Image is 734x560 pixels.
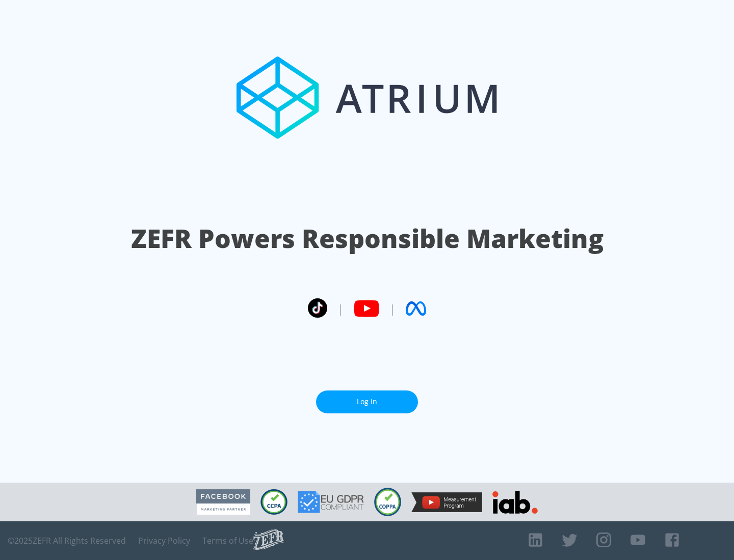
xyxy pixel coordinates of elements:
span: | [337,301,344,316]
span: | [389,301,396,316]
span: © 2025 ZEFR All Rights Reserved [8,536,126,546]
img: CCPA Compliant [260,489,287,515]
img: IAB [492,491,538,514]
a: Privacy Policy [138,536,190,546]
h1: ZEFR Powers Responsible Marketing [131,221,604,256]
img: Facebook Marketing Partner [196,489,250,515]
img: YouTube Measurement Program [411,492,482,512]
a: Log In [316,390,418,413]
img: GDPR Compliant [298,491,364,513]
a: Terms of Use [202,536,253,546]
img: COPPA Compliant [374,488,401,516]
